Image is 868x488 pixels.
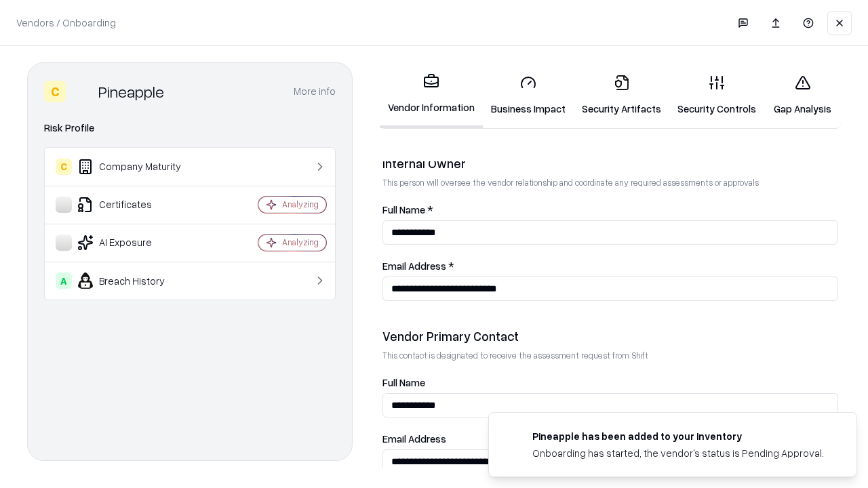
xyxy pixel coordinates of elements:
button: More info [294,79,336,104]
div: Risk Profile [44,120,336,136]
a: Security Artifacts [574,64,669,127]
p: This contact is designated to receive the assessment request from Shift [382,350,838,361]
div: Vendor Primary Contact [382,328,838,344]
div: AI Exposure [56,235,218,251]
div: Analyzing [282,237,319,248]
label: Full Name [382,378,838,388]
div: A [56,272,72,289]
div: Onboarding has started, the vendor's status is Pending Approval. [532,446,824,460]
label: Email Address * [382,261,838,271]
img: Pineapple [71,81,93,102]
div: Internal Owner [382,155,838,171]
div: Certificates [56,197,218,213]
a: Security Controls [669,64,764,127]
div: C [56,159,72,175]
p: This person will oversee the vendor relationship and coordinate any required assessments or appro... [382,177,838,188]
p: Vendors / Onboarding [16,16,116,30]
a: Gap Analysis [764,64,841,127]
label: Full Name * [382,205,838,215]
img: pineappleenergy.com [505,429,521,445]
div: Company Maturity [56,159,218,175]
div: Breach History [56,272,218,289]
label: Email Address [382,434,838,444]
div: C [44,81,66,102]
div: Pineapple [98,81,164,102]
div: Pineapple has been added to your inventory [532,429,824,443]
a: Vendor Information [380,62,483,128]
div: Analyzing [282,199,319,210]
a: Business Impact [483,64,574,127]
